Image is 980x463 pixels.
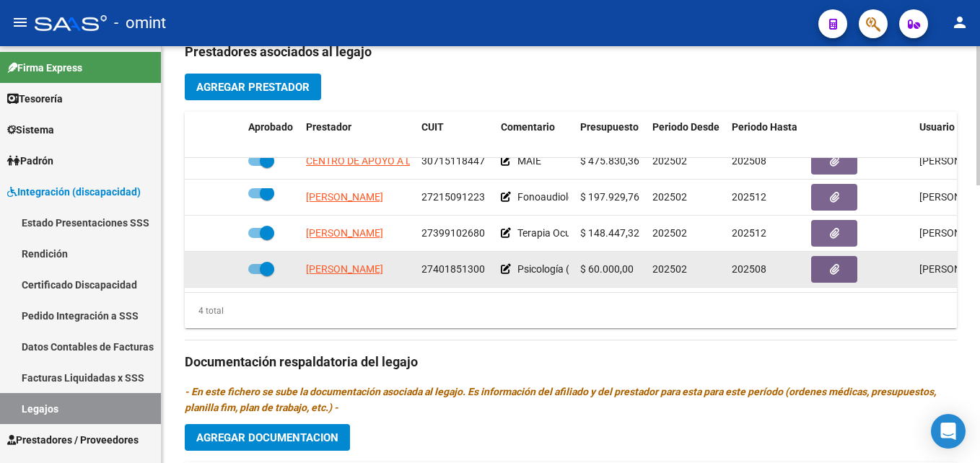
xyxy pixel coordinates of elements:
[580,191,639,203] span: $ 197.929,76
[517,191,721,203] span: Fonoaudiología hasta 16 sesiones mensuales
[416,112,495,159] datatable-header-cell: CUIT
[421,155,485,167] span: 30715118447
[196,431,338,444] span: Agregar Documentacion
[248,121,293,133] span: Aprobado
[501,121,555,133] span: Comentario
[421,121,444,133] span: CUIT
[726,112,805,159] datatable-header-cell: Periodo Hasta
[185,42,957,62] h3: Prestadores asociados al legajo
[652,263,687,275] span: 202502
[306,227,383,239] span: [PERSON_NAME]
[652,155,687,167] span: 202502
[931,414,966,449] div: Open Intercom Messenger
[7,60,82,76] span: Firma Express
[732,121,797,133] span: Periodo Hasta
[580,263,634,275] span: $ 60.000,00
[421,191,485,203] span: 27215091223
[647,112,726,159] datatable-header-cell: Periodo Desde
[7,122,54,138] span: Sistema
[517,227,743,239] span: Terapia Ocupacional hasta 12 sesiones mensuales
[7,153,53,169] span: Padrón
[732,227,766,239] span: 202512
[732,155,766,167] span: 202508
[732,191,766,203] span: 202512
[421,227,485,239] span: 27399102680
[517,155,541,167] span: MAIE
[306,191,383,203] span: [PERSON_NAME]
[185,303,224,319] div: 4 total
[652,227,687,239] span: 202502
[951,14,968,31] mat-icon: person
[7,91,63,107] span: Tesorería
[306,263,383,275] span: [PERSON_NAME]
[7,432,139,448] span: Prestadores / Proveedores
[7,184,141,200] span: Integración (discapacidad)
[580,227,639,239] span: $ 148.447,32
[185,424,350,451] button: Agregar Documentacion
[517,263,643,275] span: Psicología (4 sesiones/mes)
[652,121,719,133] span: Periodo Desde
[185,352,957,372] h3: Documentación respaldatoria del legajo
[306,121,351,133] span: Prestador
[242,112,300,159] datatable-header-cell: Aprobado
[580,155,639,167] span: $ 475.830,36
[580,121,639,133] span: Presupuesto
[300,112,416,159] datatable-header-cell: Prestador
[574,112,647,159] datatable-header-cell: Presupuesto
[919,121,955,133] span: Usuario
[185,74,321,100] button: Agregar Prestador
[652,191,687,203] span: 202502
[185,386,936,413] i: - En este fichero se sube la documentación asociada al legajo. Es información del afiliado y del ...
[114,7,166,39] span: - omint
[196,81,310,94] span: Agregar Prestador
[495,112,574,159] datatable-header-cell: Comentario
[306,155,506,167] span: CENTRO DE APOYO A LA INTEGRACION SRL
[421,263,485,275] span: 27401851300
[12,14,29,31] mat-icon: menu
[732,263,766,275] span: 202508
